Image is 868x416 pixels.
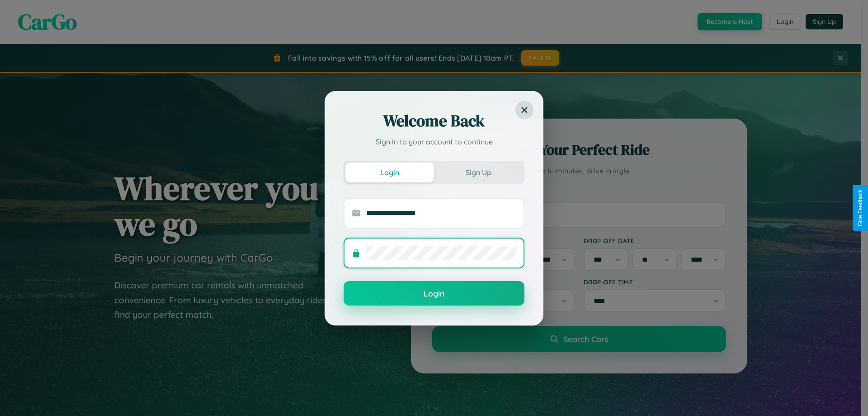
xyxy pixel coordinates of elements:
button: Sign Up [434,163,523,182]
p: Sign in to your account to continue [344,136,524,147]
button: Login [344,281,524,306]
h2: Welcome Back [344,110,524,132]
button: Login [345,163,434,182]
div: Give Feedback [857,190,863,226]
